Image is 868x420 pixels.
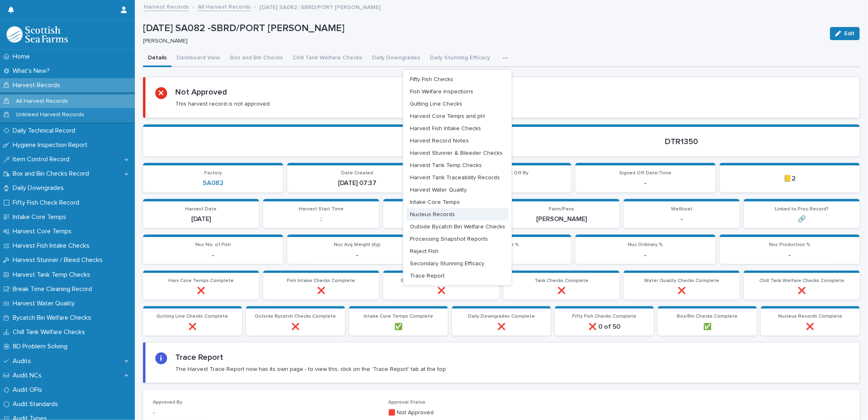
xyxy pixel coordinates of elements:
[9,127,82,135] p: Daily Technical Record
[410,236,488,242] span: Processing Snapshot Reports
[725,251,855,259] p: -
[410,187,467,193] span: Harvest Water Quality
[9,156,76,163] p: Item Control Record
[560,323,649,331] p: ❌ 0 of 50
[389,409,615,417] p: 🟥 Not Approved
[580,179,711,187] p: -
[287,278,356,283] span: Fish Intake Checks Complete
[9,328,92,336] p: Chill Tank Welfare Checks
[203,179,224,187] a: SA082
[268,215,374,223] p: :
[410,261,484,266] span: Secondary Stunning Efficacy
[410,175,500,181] span: Harvest Tank Traceability Records
[9,170,96,178] p: Box and Bin Checks Record
[175,366,447,373] p: The Harvest Trace Report now has its own page - to view this, click on the 'Trace Report' tab at ...
[410,212,455,217] span: Nucleus Records
[410,163,482,168] span: Harvest Tank Temp Checks
[251,323,340,331] p: ❌
[144,2,189,11] a: Harvest Records
[457,323,546,331] p: ❌
[292,179,423,187] p: [DATE] 07:37
[288,50,367,67] button: Chill Tank Welfare Checks
[410,248,438,254] span: Reject Fish
[410,113,485,119] span: Harvest Core Temps and pH
[513,137,850,147] p: DTR1350
[292,251,423,259] p: -
[9,228,78,235] p: Harvest Core Temps
[9,314,98,322] p: Bycatch Bin Welfare Checks
[725,175,855,183] p: 📒2
[9,141,94,149] p: Hygiene Inspection Report
[410,224,505,230] span: Outside Bycatch Bin Welfare Checks
[299,207,344,212] span: Harvest Start Time
[766,323,855,331] p: ❌
[143,38,820,45] p: [PERSON_NAME]
[9,111,91,118] p: Unlinked Harvest Records
[629,215,735,223] p: -
[341,171,374,176] span: Date Created
[9,53,36,61] p: Home
[143,23,823,34] p: [DATE] SA082 -SBRD/PORT [PERSON_NAME]
[9,285,98,293] p: Break Time Cleaning Record
[9,343,74,350] p: 8D Problem Solving
[148,323,237,331] p: ❌
[364,314,433,319] span: Intake Core Temps Complete
[255,314,336,319] span: Outside Bycatch Checks Complete
[9,213,73,221] p: Intake Core Temps
[778,314,842,319] span: Nucleus Records Complete
[148,287,254,295] p: ❌
[9,199,86,207] p: Fifty Fish Check Record
[7,26,68,43] img: mMrefqRFQpe26GRNOUkG
[749,287,855,295] p: ❌
[153,409,379,417] p: -
[9,357,38,365] p: Audits
[9,242,96,250] p: Harvest Fish Intake Checks
[225,50,288,67] button: Box and Bin Checks
[260,2,380,11] p: [DATE] SA082 -SBRD/PORT [PERSON_NAME]
[410,138,469,144] span: Harvest Record Notes
[195,242,231,247] span: Nuc No. of Fish
[9,67,56,75] p: What's New?
[172,50,225,67] button: Dashboard View
[186,207,217,212] span: Harvest Date
[468,314,535,319] span: Daily Downgrades Complete
[9,81,67,89] p: Harvest Records
[388,215,494,223] p: 1.9
[9,386,49,394] p: Audit OFIs
[168,278,234,283] span: Harv Core Temps Complete
[9,271,97,279] p: Harvest Tank Temp Checks
[410,126,481,131] span: Harvest Fish Intake Checks
[148,215,254,223] p: [DATE]
[425,50,495,67] button: Daily Stunning Efficacy
[143,50,172,67] button: Details
[157,314,228,319] span: Gutting Line Checks Complete
[204,171,222,176] span: Factory
[629,287,735,295] p: ❌
[759,278,844,283] span: Chill Tank Welfare Checks Complete
[175,100,270,108] p: This harvest record is not approved
[400,278,482,283] span: Stunner Bleeder Checks Complete
[535,278,588,283] span: Tank Checks Complete
[9,372,48,379] p: Audit NCs
[9,98,74,105] p: All Harvest Records
[749,215,855,223] p: 🔗
[410,89,473,95] span: Fish Welfare Inspections
[775,207,829,212] span: Linked to Proc Record?
[367,50,425,67] button: Daily Downgrades
[268,287,374,295] p: ❌
[175,352,223,362] h2: Trace Report
[148,251,278,259] p: -
[9,400,65,408] p: Audit Standards
[572,314,636,319] span: Fifty Fish Checks Complete
[410,199,460,205] span: Intake Core Temps
[677,314,738,319] span: Box/Bin Checks Complete
[9,300,81,307] p: Harvest Water Quality
[508,215,615,223] p: [PERSON_NAME]
[9,184,70,192] p: Daily Downgrades
[580,251,711,259] p: -
[410,77,453,82] span: Fifty Fish Checks
[844,31,855,36] span: Edit
[620,171,672,176] span: Signed Off Date/Time
[410,273,445,279] span: Trace Report
[628,242,663,247] span: Nuc Ordinary %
